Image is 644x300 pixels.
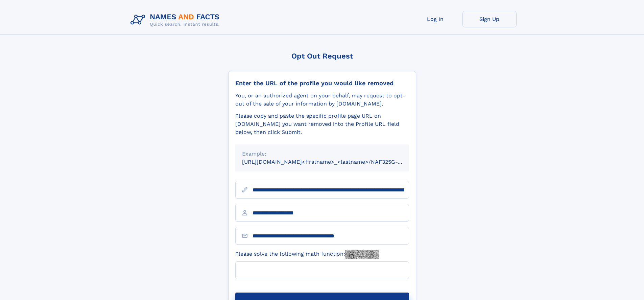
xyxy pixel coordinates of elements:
[128,11,225,29] img: Logo Names and Facts
[408,11,462,27] a: Log In
[242,159,422,165] small: [URL][DOMAIN_NAME]<firstname>_<lastname>/NAF325G-xxxxxxxx
[462,11,517,27] a: Sign Up
[235,92,409,108] div: You, or an authorized agent on your behalf, may request to opt-out of the sale of your informatio...
[242,150,402,158] div: Example:
[235,79,409,87] div: Enter the URL of the profile you would like removed
[235,250,379,259] label: Please solve the following math function:
[235,112,409,136] div: Please copy and paste the specific profile page URL on [DOMAIN_NAME] you want removed into the Pr...
[228,52,416,60] div: Opt Out Request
